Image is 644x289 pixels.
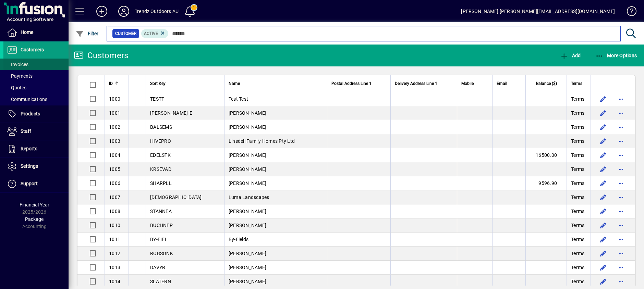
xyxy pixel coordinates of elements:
button: Edit [598,150,609,161]
a: Products [3,105,69,123]
span: ID [109,80,113,87]
span: [DEMOGRAPHIC_DATA] [150,194,202,200]
span: Home [21,29,33,35]
span: BUCHNEP [150,223,173,228]
span: Terms [571,138,584,144]
span: Reports [21,146,37,151]
span: Quotes [7,85,26,90]
a: Quotes [3,82,69,93]
span: Customer [115,30,136,37]
button: Add [91,5,113,17]
span: TESTT [150,96,164,102]
span: Terms [571,152,584,159]
span: 1008 [109,209,120,214]
button: Edit [598,178,609,189]
button: More options [616,164,627,175]
span: 1013 [109,265,120,270]
span: Products [21,111,40,116]
span: SLATERN [150,279,171,284]
a: Invoices [3,59,69,70]
a: Staff [3,123,69,140]
span: Terms [571,110,584,116]
span: 1012 [109,251,120,256]
div: [PERSON_NAME] [PERSON_NAME][EMAIL_ADDRESS][DOMAIN_NAME] [461,6,615,17]
button: Profile [113,5,135,17]
span: Support [21,181,38,186]
span: KRSEVAD [150,166,171,172]
span: More Options [595,53,637,58]
button: Edit [598,122,609,133]
button: More options [616,136,627,147]
td: 9596.90 [525,176,567,190]
button: More options [616,248,627,259]
a: Settings [3,158,69,175]
a: Reports [3,140,69,158]
span: Mobile [461,80,474,87]
span: Terms [571,180,584,187]
span: Communications [7,97,47,102]
span: Staff [21,128,31,134]
a: Support [3,175,69,192]
button: Edit [598,234,609,245]
span: DAVYR [150,265,165,270]
span: Terms [571,208,584,215]
span: [PERSON_NAME] [229,279,266,284]
a: Payments [3,70,69,82]
button: Edit [598,108,609,118]
span: 1004 [109,152,120,158]
span: 1000 [109,96,120,102]
div: Mobile [461,80,488,87]
span: Terms [571,250,584,257]
span: Active [144,31,158,36]
button: Edit [598,136,609,147]
button: Edit [598,248,609,259]
span: Email [497,80,507,87]
span: STANNEA [150,209,172,214]
span: Terms [571,194,584,201]
span: Terms [571,278,584,285]
span: 1011 [109,237,120,242]
span: Terms [571,80,582,87]
span: 1001 [109,110,120,116]
span: Sort Key [150,80,166,87]
button: More options [616,220,627,231]
span: [PERSON_NAME] [229,166,266,172]
span: EDELSTK [150,152,171,158]
span: 1003 [109,138,120,144]
span: ROBSONK [150,251,173,256]
span: Payments [7,73,33,79]
span: SHARPLL [150,180,172,186]
span: [PERSON_NAME] [229,209,266,214]
span: Postal Address Line 1 [331,80,372,87]
button: More options [616,122,627,133]
span: 1002 [109,124,120,130]
button: More options [616,93,627,104]
span: Settings [21,163,38,169]
span: Test Test [229,96,248,102]
a: Communications [3,93,69,105]
button: More options [616,276,627,287]
button: Edit [598,206,609,217]
button: More options [616,108,627,118]
span: Terms [571,236,584,243]
span: BY-FIEL [150,237,168,242]
span: HIVEPRO [150,138,171,144]
span: Linsdell Family Homes Pty Ltd [229,138,295,144]
span: Terms [571,96,584,102]
button: More options [616,234,627,245]
div: Email [497,80,521,87]
span: [PERSON_NAME] [229,223,266,228]
span: Terms [571,166,584,173]
span: By-Fields [229,237,248,242]
span: Balance ($) [536,80,557,87]
span: Invoices [7,62,28,67]
button: Edit [598,192,609,203]
a: Home [3,24,69,41]
button: More options [616,262,627,273]
span: 1007 [109,194,120,200]
button: More options [616,192,627,203]
span: [PERSON_NAME] [229,180,266,186]
span: 1010 [109,223,120,228]
div: Trendz Outdoors AU [135,6,179,17]
mat-chip: Activation Status: Active [141,29,169,38]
